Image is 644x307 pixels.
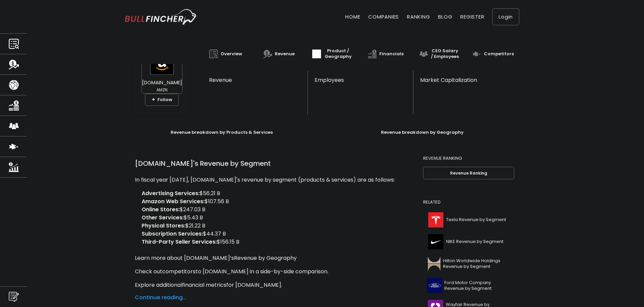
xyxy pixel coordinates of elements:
a: Revenue [254,44,304,64]
p: Check out to [DOMAIN_NAME] in a side-by-side comparison. [135,268,398,276]
a: +Follow [145,94,179,106]
b: Amazon Web Services: [142,197,205,205]
b: Subscription Services: [142,230,203,238]
img: bullfincher logo [125,9,197,25]
a: Market Capitalization [413,71,519,95]
a: Ranking [407,13,430,20]
b: Advertising Services: [142,189,200,197]
a: Blog [438,13,452,20]
a: Product / Geography [307,44,358,64]
b: Physical Stores: [142,222,185,229]
span: Revenue [209,77,301,83]
a: Overview [200,44,251,64]
a: Hilton Worldwide Holdings Revenue by Segment [423,254,514,273]
span: Overview [221,51,242,57]
a: Tesla Revenue by Segment [423,211,514,229]
a: Register [460,13,484,20]
img: HLT logo [427,256,441,271]
a: Revenue by Geography [234,254,297,262]
b: Other Services: [142,214,184,221]
p: In fiscal year [DATE], [DOMAIN_NAME]'s revenue by segment (products & services) are as follows: [135,176,398,184]
strong: + [152,97,155,103]
span: NIKE Revenue by Segment [446,239,503,245]
span: [DOMAIN_NAME] [142,80,182,86]
a: Employees [308,71,413,95]
p: Related [423,199,514,205]
a: CEO Salary / Employees [414,44,465,64]
h1: [DOMAIN_NAME]'s Revenue by Segment [135,158,398,168]
b: Online Stores: [142,206,180,213]
a: Login [492,8,519,25]
a: competitors [162,268,196,275]
p: Learn more about [DOMAIN_NAME]’s [135,254,398,262]
a: [DOMAIN_NAME] AMZN [142,52,182,94]
a: Companies [368,13,399,20]
li: $44.37 B [135,230,398,238]
a: Financials [360,44,411,64]
span: Continue reading... [135,294,398,302]
b: Third-Party Seller Services: [142,238,217,246]
a: NIKE Revenue by Segment [423,233,514,251]
a: Ford Motor Company Revenue by Segment [423,276,514,295]
span: Financials [379,51,404,57]
p: Explore additional for [DOMAIN_NAME]. [135,281,398,289]
span: Employees [315,77,406,83]
span: Competitors [484,51,514,57]
li: $21.22 B [135,222,398,230]
span: Hilton Worldwide Holdings Revenue by Segment [443,258,510,270]
div: Revenue breakdown by Products & Services [125,124,319,141]
img: NKE logo [427,234,444,249]
a: Competitors [467,44,519,64]
span: Ford Motor Company Revenue by Segment [444,280,510,291]
span: Market Capitalization [420,77,512,83]
a: Revenue Ranking [423,167,514,180]
span: CEO Salary / Employees [431,48,459,60]
li: $5.43 B [135,214,398,222]
img: F logo [427,278,442,293]
li: $56.21 B [135,189,398,197]
a: Revenue [202,71,308,95]
div: Revenue breakdown by Geography [325,124,519,141]
li: $107.56 B [135,197,398,206]
li: $247.03 B [135,206,398,214]
a: Go to homepage [125,9,197,25]
li: $156.15 B [135,238,398,246]
span: Product / Geography [324,48,352,60]
span: Tesla Revenue by Segment [446,217,506,223]
small: AMZN [142,87,182,93]
a: Home [345,13,360,20]
span: Revenue [275,51,295,57]
a: financial metrics [182,281,226,289]
img: TSLA logo [427,212,444,227]
p: Revenue Ranking [423,156,514,161]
